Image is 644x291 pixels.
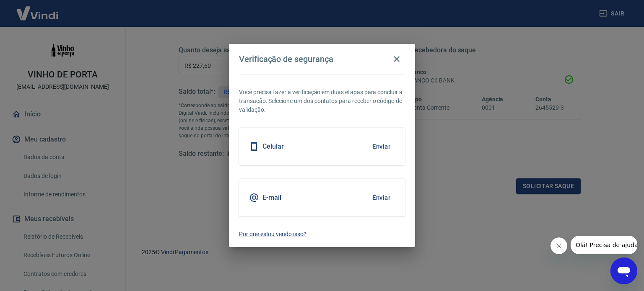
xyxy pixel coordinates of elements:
button: Enviar [368,189,395,206]
a: Por que estou vendo isso? [239,230,405,239]
button: Enviar [368,138,395,155]
iframe: Mensagem da empresa [571,236,637,254]
h5: Celular [262,142,284,151]
span: Olá! Precisa de ajuda? [5,6,70,13]
iframe: Botão para abrir a janela de mensagens [610,258,637,284]
p: Você precisa fazer a verificação em duas etapas para concluir a transação. Selecione um dos conta... [239,88,405,114]
h4: Verificação de segurança [239,54,333,64]
iframe: Fechar mensagem [551,237,567,254]
h5: E-mail [262,193,281,202]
